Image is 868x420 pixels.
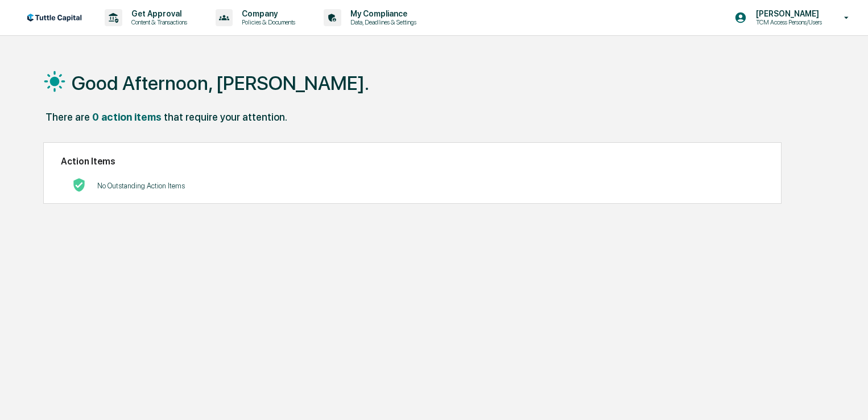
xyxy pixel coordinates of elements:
[233,9,301,18] p: Company
[27,14,82,22] img: logo
[72,178,86,192] img: No Actions logo
[341,18,422,26] p: Data, Deadlines & Settings
[164,111,287,123] div: that require your attention.
[747,9,828,18] p: [PERSON_NAME]
[46,111,90,123] div: There are
[72,72,369,94] h1: Good Afternoon, [PERSON_NAME].
[61,156,764,167] h2: Action Items
[233,18,301,26] p: Policies & Documents
[97,182,185,190] p: No Outstanding Action Items
[747,18,828,26] p: TCM Access Persons/Users
[341,9,422,18] p: My Compliance
[92,111,162,123] div: 0 action items
[122,9,193,18] p: Get Approval
[122,18,193,26] p: Content & Transactions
